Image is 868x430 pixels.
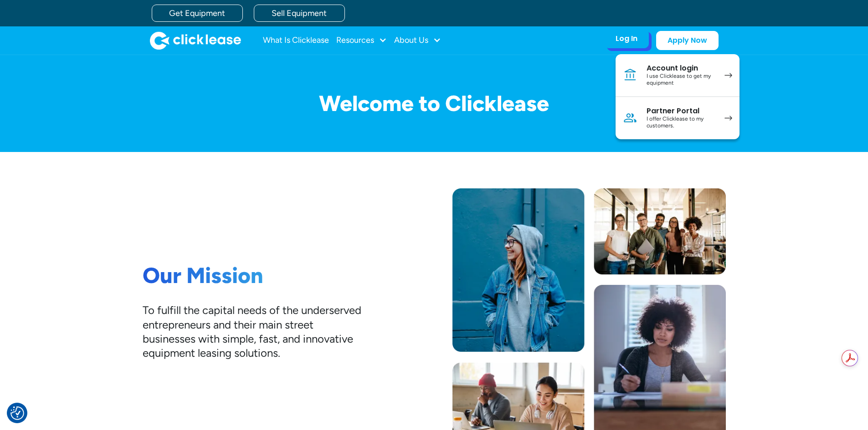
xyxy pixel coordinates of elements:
[152,5,243,22] a: Get Equipment
[616,97,740,139] a: Partner PortalI offer Clicklease to my customers.
[143,91,726,116] h1: Welcome to Clicklease
[647,73,715,87] div: I use Clicklease to get my equipment
[150,31,241,50] a: home
[254,5,345,22] a: Sell Equipment
[724,116,732,121] img: arrow
[647,106,715,116] div: Partner Portal
[394,31,441,50] div: About Us
[616,34,637,43] div: Log In
[143,303,361,360] div: To fulfill the capital needs of the underserved entrepreneurs and their main street businesses wi...
[623,111,637,125] img: Person icon
[616,54,740,97] a: Account loginI use Clicklease to get my equipment
[150,31,241,50] img: Clicklease logo
[263,31,329,50] a: What Is Clicklease
[10,406,24,420] button: Consent Preferences
[616,54,740,139] nav: Log In
[336,31,387,50] div: Resources
[724,73,732,78] img: arrow
[656,31,719,50] a: Apply Now
[647,64,715,73] div: Account login
[647,116,715,130] div: I offer Clicklease to my customers.
[143,263,361,289] h1: Our Mission
[10,406,24,420] img: Revisit consent button
[623,68,637,82] img: Bank icon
